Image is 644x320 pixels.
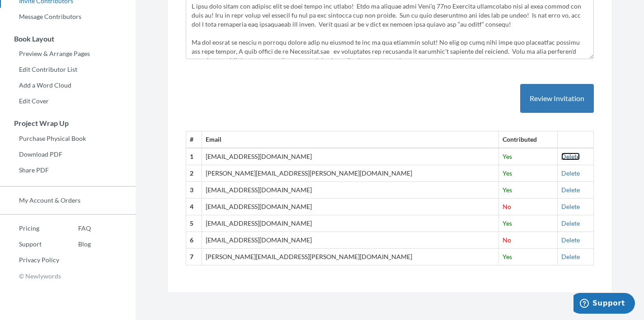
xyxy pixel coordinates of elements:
[186,165,202,182] th: 2
[186,182,202,199] th: 3
[202,131,499,148] th: Email
[186,215,202,232] th: 5
[503,236,511,244] span: No
[202,148,499,165] td: [EMAIL_ADDRESS][DOMAIN_NAME]
[503,203,511,210] span: No
[573,293,635,315] iframe: Opens a widget where you can chat to one of our agents
[503,219,512,227] span: Yes
[59,237,91,251] a: Blog
[202,249,499,265] td: [PERSON_NAME][EMAIL_ADDRESS][PERSON_NAME][DOMAIN_NAME]
[499,131,557,148] th: Contributed
[202,199,499,215] td: [EMAIL_ADDRESS][DOMAIN_NAME]
[0,119,136,127] h3: Project Wrap Up
[561,203,580,210] a: Delete
[59,222,91,235] a: FAQ
[503,253,512,260] span: Yes
[561,186,580,194] a: Delete
[561,153,580,160] a: Delete
[561,253,580,260] a: Delete
[561,236,580,244] a: Delete
[186,199,202,215] th: 4
[202,165,499,182] td: [PERSON_NAME][EMAIL_ADDRESS][PERSON_NAME][DOMAIN_NAME]
[561,219,580,227] a: Delete
[202,232,499,249] td: [EMAIL_ADDRESS][DOMAIN_NAME]
[503,169,512,177] span: Yes
[202,182,499,199] td: [EMAIL_ADDRESS][DOMAIN_NAME]
[503,153,512,160] span: Yes
[561,169,580,177] a: Delete
[202,215,499,232] td: [EMAIL_ADDRESS][DOMAIN_NAME]
[186,232,202,249] th: 6
[0,35,136,43] h3: Book Layout
[503,186,512,194] span: Yes
[520,84,594,113] button: Review Invitation
[186,249,202,265] th: 7
[186,148,202,165] th: 1
[186,131,202,148] th: #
